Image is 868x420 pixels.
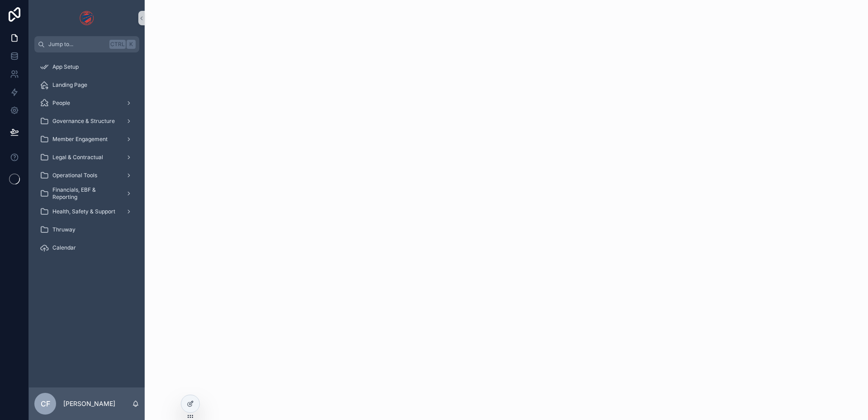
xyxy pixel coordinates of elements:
[52,118,115,125] span: Governance & Structure
[52,186,118,201] span: Financials, EBF & Reporting
[41,398,50,409] span: CF
[52,172,97,179] span: Operational Tools
[127,41,135,48] span: K
[48,41,106,48] span: Jump to...
[34,149,139,165] a: Legal & Contractual
[29,52,145,268] div: scrollable content
[52,154,103,161] span: Legal & Contractual
[109,40,126,49] span: Ctrl
[34,77,139,93] a: Landing Page
[52,208,115,215] span: Health, Safety & Support
[34,113,139,129] a: Governance & Structure
[52,244,76,251] span: Calendar
[34,167,139,184] a: Operational Tools
[34,59,139,75] a: App Setup
[80,11,94,25] img: App logo
[34,185,139,202] a: Financials, EBF & Reporting
[52,81,87,89] span: Landing Page
[52,226,75,233] span: Thruway
[63,399,115,408] p: [PERSON_NAME]
[34,222,139,238] a: Thruway
[52,63,79,71] span: App Setup
[52,136,108,143] span: Member Engagement
[34,131,139,147] a: Member Engagement
[34,95,139,111] a: People
[34,203,139,220] a: Health, Safety & Support
[34,36,139,52] button: Jump to...CtrlK
[52,99,70,107] span: People
[34,240,139,256] a: Calendar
